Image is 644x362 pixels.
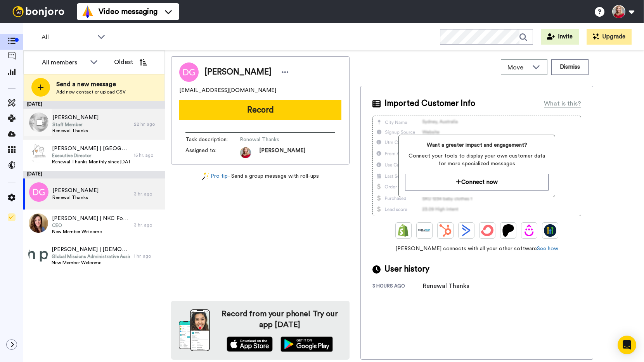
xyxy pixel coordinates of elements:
[29,213,48,233] img: 125d96bd-41e6-40f3-a843-7bd646274b4a.jpg
[134,253,161,259] div: 1 hr. ago
[204,66,272,78] span: [PERSON_NAME]
[179,309,210,351] img: download
[42,33,93,42] span: All
[134,191,161,197] div: 3 hr. ago
[52,114,99,121] span: [PERSON_NAME]
[52,246,130,253] span: [PERSON_NAME] | [DEMOGRAPHIC_DATA]
[52,260,130,266] span: New Member Welcome
[23,171,165,178] div: [DATE]
[52,128,99,134] span: Renewal Thanks
[52,121,99,128] span: Staff Member
[418,224,431,237] img: Ontraport
[405,141,548,149] span: Want a greater impact and engagement?
[134,222,161,228] div: 3 hr. ago
[171,172,350,180] div: - Send a group message with roll-ups
[384,263,429,275] span: User history
[551,59,589,75] button: Dismiss
[52,253,130,260] span: Global Missions Administrative Assistant
[23,101,165,109] div: [DATE]
[218,308,342,330] h4: Record from your phone! Try our app [DATE]
[587,29,632,45] button: Upgrade
[372,283,423,291] div: 3 hours ago
[202,172,228,180] a: Pro tip
[544,99,581,108] div: What is this?
[240,136,313,144] span: Renewal Thanks
[507,63,528,72] span: Move
[523,224,535,237] img: Drip
[99,6,158,17] span: Video messaging
[502,224,514,237] img: Patreon
[56,89,126,95] span: Add new contact or upload CSV
[29,144,48,163] img: 42f2f0b6-c241-419a-8229-567da2344a34.jpg
[108,54,153,70] button: Oldest
[227,336,273,352] img: appstore
[52,222,130,229] span: CEO
[202,172,209,180] img: magic-wand.svg
[618,336,636,354] div: Open Intercom Messenger
[56,80,126,89] span: Send a new message
[52,229,130,235] span: New Member Welcome
[134,152,161,158] div: 15 hr. ago
[52,194,99,201] span: Renewal Thanks
[81,5,94,18] img: vm-color.svg
[8,213,16,221] img: Checklist.svg
[52,145,130,152] span: [PERSON_NAME] | [GEOGRAPHIC_DATA]
[179,62,199,82] img: Image of Daniel Goehringer
[52,159,130,165] span: Renewal Thanks Monthly since [DATE].
[537,246,558,251] a: See how
[9,6,68,17] img: bj-logo-header-white.svg
[405,152,548,168] span: Connect your tools to display your own customer data for more specialized messages
[397,224,410,237] img: Shopify
[541,29,579,45] button: Invite
[52,215,130,222] span: [PERSON_NAME] | NKC Foundation
[179,87,276,94] span: [EMAIL_ADDRESS][DOMAIN_NAME]
[134,121,161,127] div: 22 hr. ago
[240,147,251,158] img: 57e76d74-6778-4c2c-bc34-184e1a48b970-1733258255.jpg
[259,147,305,158] span: [PERSON_NAME]
[423,281,469,291] div: Renewal Thanks
[544,224,556,237] img: GoHighLevel
[185,136,240,144] span: Task description :
[280,336,333,352] img: playstore
[481,224,493,237] img: ConvertKit
[460,224,473,237] img: ActiveCampaign
[42,58,86,67] div: All members
[52,152,130,159] span: Executive Director
[185,147,240,158] span: Assigned to:
[384,98,475,109] span: Imported Customer Info
[439,224,452,237] img: Hubspot
[28,244,48,264] img: cfec22cf-6140-4720-b781-46b1d64fee1d.png
[29,182,48,202] img: dg.png
[52,187,99,194] span: [PERSON_NAME]
[179,100,341,120] button: Record
[372,245,581,253] span: [PERSON_NAME] connects with all your other software
[405,174,548,191] button: Connect now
